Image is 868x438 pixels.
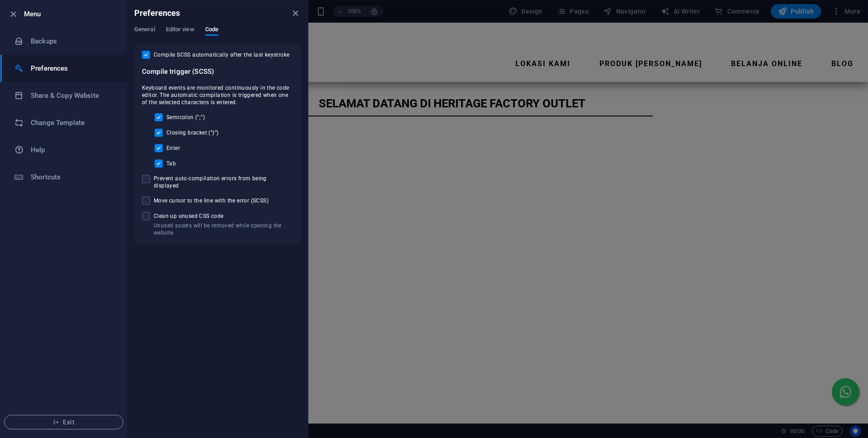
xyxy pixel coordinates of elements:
h6: Menu [24,9,120,19]
span: Code [205,24,218,37]
span: Compile SCSS automatically after the last keystroke [154,51,289,58]
h6: Preferences [134,8,180,19]
span: Editor view [166,24,194,37]
a: Help [0,136,127,164]
button: close [290,8,301,19]
h6: Help [31,144,114,155]
h6: Shortcuts [31,172,114,183]
span: Move cursor to the line with the error (SCSS) [154,197,269,204]
h6: Change Template [31,117,114,128]
span: Tab [166,160,176,167]
button: Exit [4,415,123,429]
span: Closing bracket (“}”) [166,129,218,136]
span: General [134,24,155,37]
h6: Backups [31,36,114,47]
h6: Preferences [31,63,114,74]
h6: Share & Copy Website [31,90,114,101]
p: Unused assets will be removed while opening the website [154,222,293,236]
span: Prevent auto-compilation errors from being displayed [154,175,293,189]
span: Clean up unused CSS code [154,212,293,220]
span: Keyboard events are monitored continuously in the code editor. The automatic compilation is trigg... [142,84,293,106]
div: Preferences [134,26,301,43]
span: Enter [166,144,180,152]
span: Semicolon (”;”) [166,114,205,121]
span: Exit [12,419,116,426]
h6: Compile trigger (SCSS) [142,66,293,77]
